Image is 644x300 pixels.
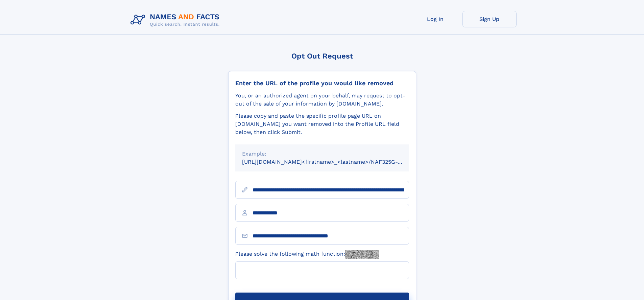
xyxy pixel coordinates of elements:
[228,52,416,60] div: Opt Out Request
[462,11,517,27] a: Sign Up
[128,11,225,29] img: Logo Names and Facts
[242,159,422,165] small: [URL][DOMAIN_NAME]<firstname>_<lastname>/NAF325G-xxxxxxxx
[408,11,462,27] a: Log In
[235,112,409,136] div: Please copy and paste the specific profile page URL on [DOMAIN_NAME] you want removed into the Pr...
[242,150,402,158] div: Example:
[235,92,409,108] div: You, or an authorized agent on your behalf, may request to opt-out of the sale of your informatio...
[235,250,379,259] label: Please solve the following math function:
[235,79,409,87] div: Enter the URL of the profile you would like removed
